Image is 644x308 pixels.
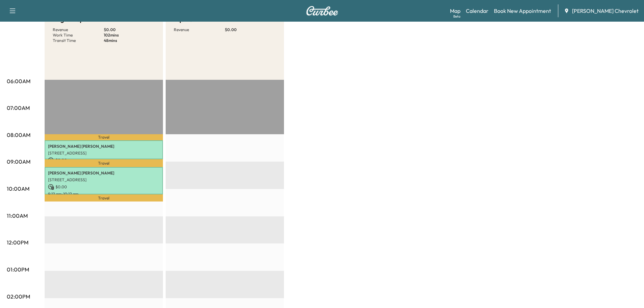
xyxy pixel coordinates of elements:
p: 01:00PM [7,265,29,274]
p: 02:00PM [7,292,30,301]
p: Travel [45,159,163,167]
p: [STREET_ADDRESS] [48,177,160,183]
p: Revenue [174,27,225,32]
p: 102 mins [104,32,155,38]
p: $ 0.00 [48,157,160,163]
p: [PERSON_NAME] [PERSON_NAME] [48,144,160,149]
p: Travel [45,194,163,202]
a: MapBeta [450,7,460,15]
a: Book New Appointment [494,7,551,15]
p: 09:00AM [7,158,30,166]
p: $ 0.00 [225,27,276,32]
p: Transit Time [53,38,104,43]
p: Work Time [53,32,104,38]
p: 48 mins [104,38,155,43]
p: 11:00AM [7,212,28,220]
p: 07:00AM [7,104,30,112]
p: 06:00AM [7,77,30,85]
p: 10:00AM [7,185,29,193]
p: [STREET_ADDRESS] [48,150,160,156]
p: 9:12 am - 10:12 am [48,191,160,197]
p: Revenue [53,27,104,32]
span: [PERSON_NAME] Chevrolet [572,7,639,15]
p: 12:00PM [7,238,28,246]
p: [PERSON_NAME] [PERSON_NAME] [48,170,160,176]
div: Beta [453,14,460,19]
p: $ 0.00 [104,27,155,32]
p: $ 0.00 [48,184,160,190]
a: Calendar [466,7,488,15]
img: Curbee Logo [306,6,338,16]
p: 08:00AM [7,131,30,139]
p: Travel [45,134,163,140]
